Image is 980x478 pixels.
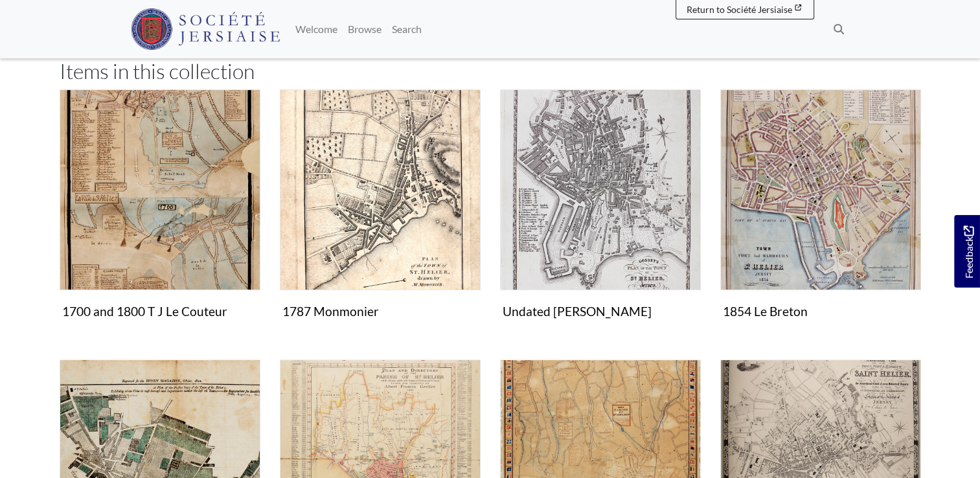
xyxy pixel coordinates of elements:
a: 1700 and 1800 T J Le Couteur 1700 and 1800 T J Le Couteur [60,89,260,324]
h2: Items in this collection [60,59,921,84]
a: 1787 Monmonier 1787 Monmonier [280,89,481,324]
img: 1854 Le Breton [720,89,921,290]
a: Welcome [290,16,343,42]
img: Société Jersiaise [131,8,280,50]
a: Browse [343,16,387,42]
a: Would you like to provide feedback? [954,215,980,288]
img: 1787 Monmonier [280,89,481,290]
a: Search [387,16,427,42]
img: Undated Gossett [500,89,701,290]
span: Return to Société Jersiaise [687,4,792,15]
span: Feedback [961,226,976,279]
img: 1700 and 1800 T J Le Couteur [60,89,260,290]
a: 1854 Le Breton 1854 Le Breton [720,89,921,324]
a: Société Jersiaise logo [131,5,280,53]
a: Undated Gossett Undated [PERSON_NAME] [500,89,701,324]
